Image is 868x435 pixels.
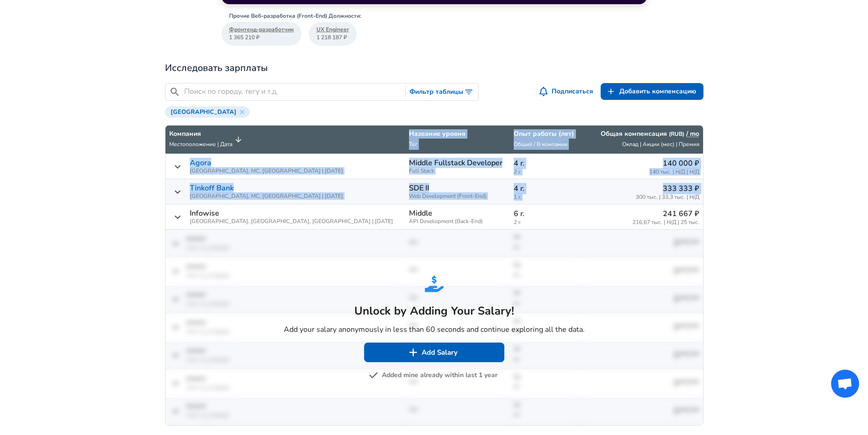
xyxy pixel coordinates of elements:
span: [GEOGRAPHIC_DATA], MC, [GEOGRAPHIC_DATA] | [DATE] [190,193,343,199]
p: 4 г. [514,183,576,194]
p: Название уровня [409,129,506,139]
span: 1 365 210 ₽ [229,34,294,42]
span: Full Stack [409,168,506,174]
button: Переключить фильтры поиска [406,84,478,101]
p: Middle Fullstack Developer [409,159,502,167]
span: Добавить компенсацию [619,86,696,98]
p: Прочие Веб-разработка (Front-End) Должности : [229,12,632,20]
p: Опыт работы (лет) [514,129,576,139]
p: 6 г. [514,208,576,219]
img: svg+xml;base64,PHN2ZyB4bWxucz0iaHR0cDovL3d3dy53My5vcmcvMjAwMC9zdmciIGZpbGw9IiNmZmZmZmYiIHZpZXdCb3... [409,348,418,357]
p: 4 г. [514,158,576,169]
h5: Unlock by Adding Your Salary! [284,303,585,318]
span: 1 г. [514,194,576,200]
p: SDE II [409,184,429,192]
span: 140 тыс. | Н/Д | Н/Д [649,169,699,175]
p: Middle [409,209,432,217]
img: svg+xml;base64,PHN2ZyB4bWxucz0iaHR0cDovL3d3dy53My5vcmcvMjAwMC9zdmciIGZpbGw9IiMyNjhERUMiIHZpZXdCb3... [425,274,444,293]
p: Infowise [190,209,219,217]
span: Тег [409,140,417,148]
span: 300 тыс. | 33,3 тыс. | Н/Д [636,194,699,200]
p: Add your salary anonymously in less than 60 seconds and continue exploring all the data. [284,324,585,335]
span: 216,67 тыс. | Н/Д | 25 тыс. [632,219,699,225]
span: [GEOGRAPHIC_DATA] [167,108,240,116]
button: Added mine already within last 1 year [371,370,497,381]
p: Компания [169,129,232,139]
span: Фронтенд-разработчик [229,26,294,34]
div: Открытый чат [831,370,859,398]
div: [GEOGRAPHIC_DATA] [165,106,250,118]
p: 241 667 ₽ [632,208,699,219]
p: 140 000 ₽ [649,158,699,169]
button: / mo [686,129,699,139]
button: Подписаться [538,83,597,100]
span: Общий / В компании [514,140,567,148]
span: Web Development (Front-End) [409,193,506,199]
button: (RUB) [669,130,684,138]
span: Оклад | Акции (мес) | Премия [622,140,699,148]
span: 1 218 187 ₽ [316,34,349,42]
span: Местоположение | Дата [169,140,232,148]
span: [GEOGRAPHIC_DATA], [GEOGRAPHIC_DATA], [GEOGRAPHIC_DATA] | [DATE] [190,218,393,225]
a: Добавить компенсацию [601,83,703,100]
a: Tinkoff Bank [190,184,234,192]
a: Agora [190,159,211,167]
span: UX Engineer [316,26,349,34]
a: UX Engineer1 218 187 ₽ [309,22,357,45]
h2: Исследовать зарплаты [165,61,703,76]
img: svg+xml;base64,PHN2ZyB4bWxucz0iaHR0cDovL3d3dy53My5vcmcvMjAwMC9zdmciIGZpbGw9IiM3NTc1NzUiIHZpZXdCb3... [369,371,378,380]
p: 333 333 ₽ [636,183,699,194]
p: Общая компенсация [601,129,699,139]
button: Add Salary [364,343,504,362]
span: 2 г. [514,169,576,175]
table: Данные о зарплатах [165,125,703,426]
span: [GEOGRAPHIC_DATA], MC, [GEOGRAPHIC_DATA] | [DATE] [190,168,343,174]
span: 2 г. [514,219,576,225]
span: API Development (Back-End) [409,218,506,225]
span: Общая компенсация (RUB) / moОклад | Акции (мес) | Премия [584,129,699,150]
span: КомпанияМестоположение | Дата [169,129,244,150]
a: Фронтенд-разработчик1 365 210 ₽ [222,22,301,45]
input: Поиск по городу, тегу и т.д. [184,86,402,98]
